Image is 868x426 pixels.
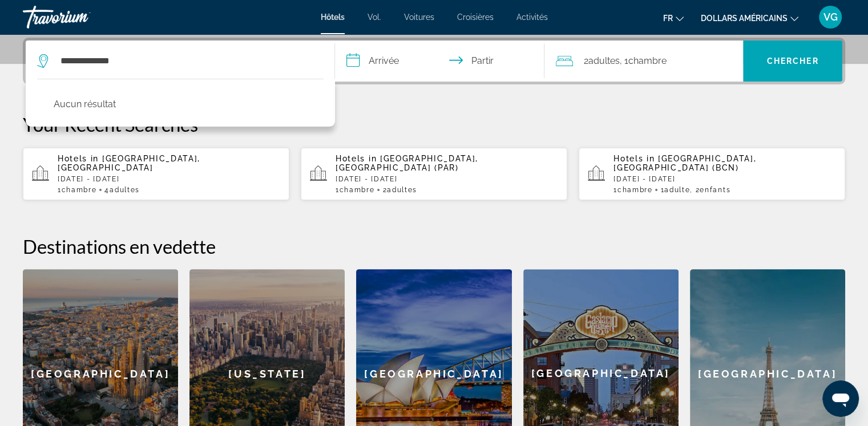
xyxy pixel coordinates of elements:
[382,186,417,194] span: 2
[690,186,730,194] span: , 2
[613,175,836,183] p: [DATE] - [DATE]
[336,175,558,183] p: [DATE] - [DATE]
[58,175,280,183] p: [DATE] - [DATE]
[516,13,548,22] a: Activités
[663,14,673,23] font: fr
[301,147,567,201] button: Hotels in [GEOGRAPHIC_DATA], [GEOGRAPHIC_DATA] (PAR)[DATE] - [DATE]1Chambre2Adultes
[663,10,684,26] button: Changer de langue
[336,154,478,172] span: [GEOGRAPHIC_DATA], [GEOGRAPHIC_DATA] (PAR)
[613,154,655,163] span: Hotels in
[23,147,289,201] button: Hotels in [GEOGRAPHIC_DATA], [GEOGRAPHIC_DATA][DATE] - [DATE]1Chambre4Adultes
[335,40,545,82] button: Sélectionnez la date d'arrivée et de départ
[815,5,845,29] button: Menu utilisateur
[321,13,345,22] a: Hôtels
[104,186,139,194] span: 4
[588,55,619,66] font: adultes
[368,13,381,22] a: Vol.
[336,186,374,194] span: 1
[26,79,335,127] div: Destination search results
[387,186,417,194] span: Adultes
[54,96,116,112] p: Aucun résultat
[660,186,690,194] span: 1
[336,154,377,163] span: Hotels in
[617,186,653,194] span: Chambre
[701,14,788,23] font: dollars américains
[700,186,730,194] span: Enfants
[701,10,798,26] button: Changer de devise
[110,186,140,194] span: Adultes
[23,113,845,136] p: Your Recent Searches
[59,52,317,70] input: Rechercher une destination hôtelière
[767,56,819,66] font: Chercher
[613,186,652,194] span: 1
[613,154,756,172] span: [GEOGRAPHIC_DATA], [GEOGRAPHIC_DATA] (BCN)
[23,235,845,258] h2: Destinations en vedette
[822,380,859,417] iframe: Bouton de lancement de la fenêtre de messagerie
[743,40,842,82] button: Recherche
[457,13,494,22] a: Croisières
[628,55,666,66] font: Chambre
[58,154,99,163] span: Hotels in
[664,186,690,194] span: Adulte
[58,186,96,194] span: 1
[404,13,434,22] a: Voitures
[62,186,97,194] span: Chambre
[26,40,842,82] div: Widget de recherche
[619,55,628,66] font: , 1
[583,55,588,66] font: 2
[823,11,838,23] font: VG
[23,2,137,32] a: Travorium
[58,154,200,172] span: [GEOGRAPHIC_DATA], [GEOGRAPHIC_DATA]
[579,147,845,201] button: Hotels in [GEOGRAPHIC_DATA], [GEOGRAPHIC_DATA] (BCN)[DATE] - [DATE]1Chambre1Adulte, 2Enfants
[340,186,375,194] span: Chambre
[544,40,743,82] button: Voyageurs : 2 adultes, 0 enfants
